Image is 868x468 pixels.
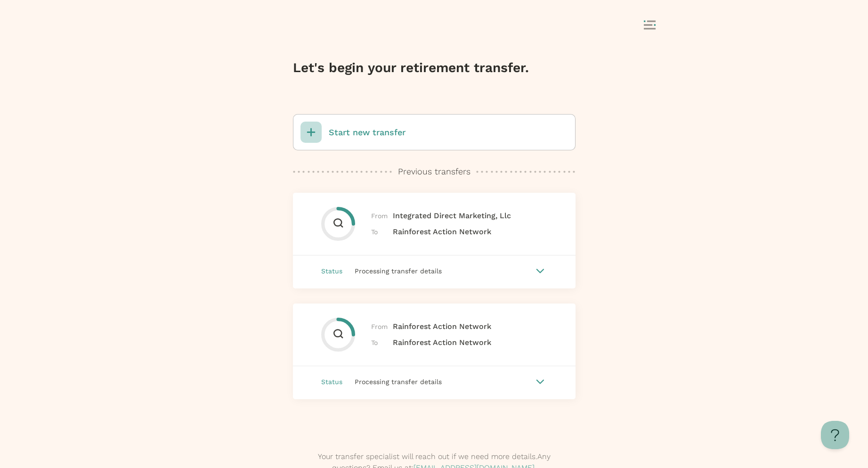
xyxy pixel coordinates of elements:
p: Previous transfers [398,165,471,178]
button: Status Processing transfer details [293,366,576,397]
span: From [371,211,393,221]
span: Rainforest Action Network [393,337,491,348]
span: Rainforest Action Network [393,226,491,238]
span: Processing transfer details [355,378,442,386]
span: From [371,321,393,332]
span: Rainforest Action Network [393,321,491,332]
span: Let's begin your retirement transfer. [293,60,529,75]
span: Processing transfer details [355,267,442,275]
button: Status Processing transfer details [293,255,576,287]
span: To [371,227,393,237]
span: Status [321,266,342,276]
span: Integrated Direct Marketing, Llc [393,210,511,222]
p: Start new transfer [329,126,406,139]
span: To [371,337,393,348]
iframe: Toggle Customer Support [821,421,849,449]
span: Status [321,377,342,387]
